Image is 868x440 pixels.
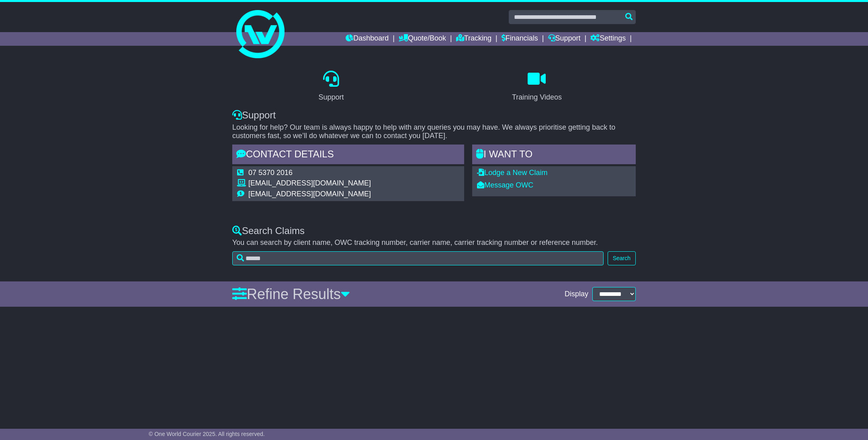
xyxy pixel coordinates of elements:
[399,32,446,46] a: Quote/Book
[565,290,588,299] span: Display
[318,92,344,103] div: Support
[248,179,371,190] td: [EMAIL_ADDRESS][DOMAIN_NAME]
[512,92,562,103] div: Training Videos
[548,32,581,46] a: Support
[232,286,350,302] a: Refine Results
[232,238,636,247] p: You can search by client name, OWC tracking number, carrier name, carrier tracking number or refe...
[472,145,636,166] div: I WANT to
[232,225,636,237] div: Search Claims
[477,181,533,189] a: Message OWC
[313,68,349,106] a: Support
[477,169,547,177] a: Lodge a New Claim
[507,68,567,106] a: Training Videos
[456,32,491,46] a: Tracking
[248,190,371,199] td: [EMAIL_ADDRESS][DOMAIN_NAME]
[590,32,626,46] a: Settings
[149,431,265,437] span: © One World Courier 2025. All rights reserved.
[608,251,636,265] button: Search
[248,169,371,179] td: 07 5370 2016
[502,32,538,46] a: Financials
[232,123,636,141] p: Looking for help? Our team is always happy to help with any queries you may have. We always prior...
[346,32,389,46] a: Dashboard
[232,145,464,166] div: Contact Details
[232,110,636,121] div: Support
